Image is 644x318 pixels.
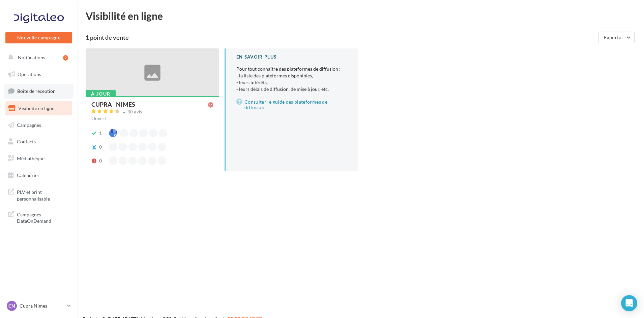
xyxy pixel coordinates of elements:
[18,55,45,60] span: Notifications
[18,71,41,77] span: Opérations
[86,11,636,21] div: Visibilité en ligne
[17,187,69,202] span: PLV et print personnalisable
[86,90,116,98] div: À jour
[91,108,213,116] a: 30 avis
[17,139,36,144] span: Contacts
[4,84,74,98] a: Boîte de réception
[5,299,72,312] a: CN Cupra Nimes
[99,157,102,164] div: 0
[4,118,74,132] a: Campagnes
[598,32,635,43] button: Exporter
[236,54,347,60] div: En savoir plus
[17,88,56,94] span: Boîte de réception
[4,135,74,149] a: Contacts
[4,67,74,81] a: Opérations
[86,34,595,40] div: 1 point de vente
[5,32,72,43] button: Nouvelle campagne
[20,303,64,309] p: Cupra Nimes
[17,155,45,161] span: Médiathèque
[621,295,637,311] div: Open Intercom Messenger
[17,122,41,128] span: Campagnes
[4,207,74,227] a: Campagnes DataOnDemand
[236,79,347,86] li: - leurs intérêts,
[8,303,15,309] span: CN
[17,210,69,224] span: Campagnes DataOnDemand
[236,72,347,79] li: - la liste des plateformes disponibles,
[99,130,102,137] div: 1
[236,98,347,111] a: Consulter le guide des plateformes de diffusion
[604,34,623,40] span: Exporter
[4,168,74,182] a: Calendrier
[4,101,74,115] a: Visibilité en ligne
[17,172,39,178] span: Calendrier
[99,144,102,150] div: 0
[91,101,135,107] div: CUPRA - NIMES
[91,115,106,121] span: Ouvert
[18,105,54,111] span: Visibilité en ligne
[127,110,142,114] div: 30 avis
[4,151,74,166] a: Médiathèque
[4,185,74,205] a: PLV et print personnalisable
[63,55,68,61] div: 2
[236,66,347,93] p: Pour tout connaître des plateformes de diffusion :
[4,50,71,65] button: Notifications 2
[236,86,347,93] li: - leurs délais de diffusion, de mise à jour, etc.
